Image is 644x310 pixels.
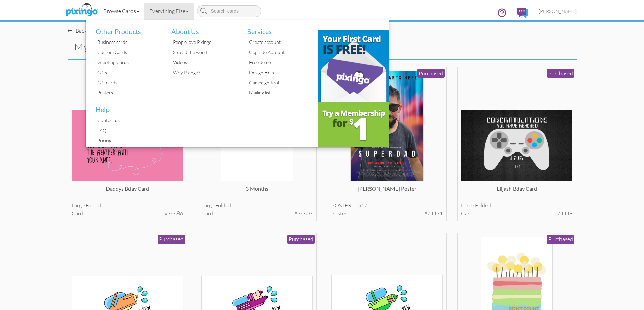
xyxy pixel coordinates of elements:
div: Contact us [96,115,162,125]
span: folded [475,202,491,209]
img: e3c53f66-4b0a-4d43-9253-35934b16df62.png [318,102,389,147]
span: #74449 [554,209,572,217]
div: Why Pixingo? [171,67,237,78]
div: Greeting Cards [96,57,162,67]
div: Gifts [96,67,162,78]
div: Design Help [247,67,313,78]
div: Purchased [417,69,445,78]
span: folded [86,202,101,209]
div: card [72,209,183,217]
div: poster [331,209,443,217]
div: Purchased [287,235,315,244]
img: pixingo logo [64,2,99,19]
div: FAQ [96,125,162,136]
div: Help videos [96,146,162,156]
img: b31c39d9-a6cc-4959-841f-c4fb373484ab.png [318,30,389,102]
div: Campaign Tool [247,78,313,88]
div: Pricing [96,136,162,146]
div: Purchased [158,235,185,244]
a: Everything Else [144,3,194,20]
div: Upgrade Account [247,47,313,57]
span: large [461,202,474,209]
div: [PERSON_NAME] poster [331,185,443,198]
a: [PERSON_NAME] [533,3,582,20]
a: Browse Cards [98,3,144,20]
div: Posters [96,88,162,98]
div: card [461,209,572,217]
div: daddys bday card [72,185,183,198]
span: POSTER-11x17 [331,202,367,209]
div: Create account [247,37,313,47]
div: People love Pixingo [171,37,237,47]
img: comments.svg [517,8,528,18]
div: Videos [171,57,237,67]
div: Gift cards [96,78,162,88]
span: large [201,202,214,209]
div: Spread the word [171,47,237,57]
span: large [72,202,85,209]
a: Back to dashboard [68,27,119,34]
div: Purchased [547,69,574,78]
span: #74451 [424,209,443,217]
li: Services [242,20,313,37]
img: 134516-1-1754672819822-e1bedec3ccea7f58-qa.jpg [461,110,572,181]
h2: My Projects [74,41,310,52]
span: #74607 [294,209,313,217]
li: Other Products [91,20,162,37]
span: #74686 [165,209,183,217]
li: About Us [166,20,237,37]
span: folded [215,202,231,209]
div: Purchased [547,235,574,244]
div: card [201,209,313,217]
input: Search cards [197,5,261,17]
span: [PERSON_NAME] [539,8,577,14]
div: 3 months [201,185,313,198]
div: Custom Cards [96,47,162,57]
img: 135054-1-1756223392759-2ecbf3ee1e387142-qa.jpg [72,110,183,181]
div: Elijash Bday card [461,185,572,198]
div: Mailing list [247,88,313,98]
li: Help [91,98,162,115]
div: Free demo [247,57,313,67]
div: Business cards [96,37,162,47]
